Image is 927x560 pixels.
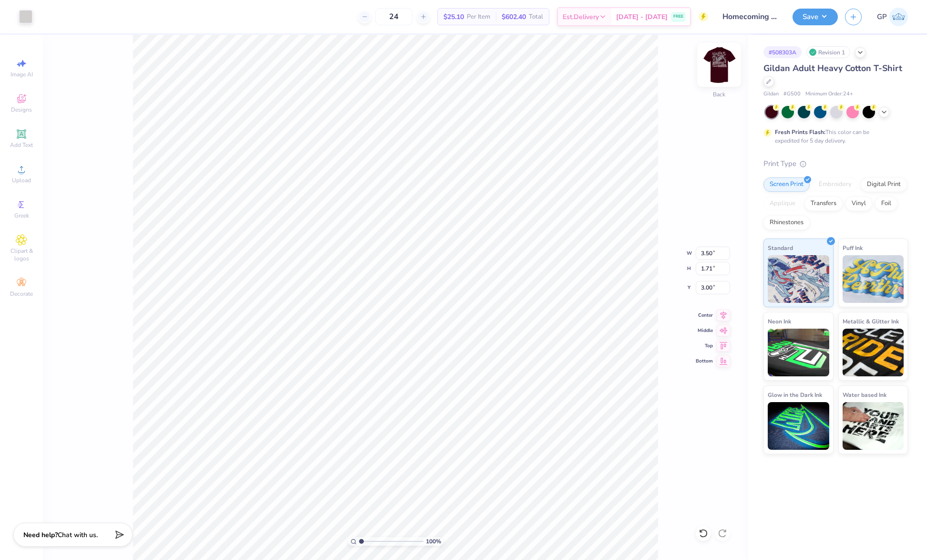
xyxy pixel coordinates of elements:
[696,358,713,364] span: Bottom
[845,197,872,211] div: Vinyl
[763,90,779,98] span: Gildan
[443,12,464,22] span: $25.10
[768,402,829,450] img: Glow in the Dark Ink
[467,12,490,22] span: Per Item
[375,8,412,25] input: – –
[763,197,802,211] div: Applique
[502,12,526,22] span: $602.40
[889,8,908,26] img: Gene Padilla
[763,216,810,230] div: Rhinestones
[877,11,887,22] span: GP
[700,46,738,84] img: Back
[768,390,822,400] span: Glow in the Dark Ink
[768,316,791,326] span: Neon Ink
[713,90,725,99] div: Back
[58,530,98,539] span: Chat with us.
[763,177,810,192] div: Screen Print
[877,8,908,26] a: GP
[843,243,863,253] span: Puff Ink
[696,327,713,334] span: Middle
[715,7,785,26] input: Untitled Design
[804,197,843,211] div: Transfers
[768,255,829,303] img: Standard
[23,530,58,539] strong: Need help?
[12,176,31,184] span: Upload
[813,177,858,192] div: Embroidery
[783,90,801,98] span: # G500
[843,316,899,326] span: Metallic & Glitter Ink
[10,290,33,298] span: Decorate
[696,312,713,319] span: Center
[775,128,892,145] div: This color can be expedited for 5 day delivery.
[14,212,29,219] span: Greek
[843,402,904,450] img: Water based Ink
[763,46,802,58] div: # 508303A
[763,62,902,74] span: Gildan Adult Heavy Cotton T-Shirt
[768,329,829,376] img: Neon Ink
[5,247,38,262] span: Clipart & logos
[696,342,713,349] span: Top
[616,12,668,22] span: [DATE] - [DATE]
[11,106,32,114] span: Designs
[10,141,33,149] span: Add Text
[806,46,850,58] div: Revision 1
[875,197,897,211] div: Foil
[529,12,543,22] span: Total
[775,128,825,136] strong: Fresh Prints Flash:
[563,12,599,22] span: Est. Delivery
[843,329,904,376] img: Metallic & Glitter Ink
[805,90,853,98] span: Minimum Order: 24 +
[673,13,683,20] span: FREE
[10,71,33,78] span: Image AI
[843,390,886,400] span: Water based Ink
[426,537,441,546] span: 100 %
[763,158,908,169] div: Print Type
[768,243,793,253] span: Standard
[793,9,838,25] button: Save
[843,255,904,303] img: Puff Ink
[861,177,907,192] div: Digital Print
